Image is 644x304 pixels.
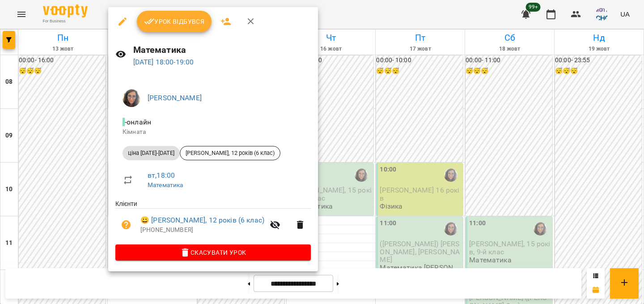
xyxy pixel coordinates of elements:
[140,215,264,226] a: 😀 [PERSON_NAME], 12 років (6 клас)
[123,149,180,157] span: ціна [DATE]-[DATE]
[123,128,304,137] p: Кімната
[148,94,202,102] a: [PERSON_NAME]
[144,16,205,27] span: Урок відбувся
[115,244,311,261] button: Скасувати Урок
[180,146,280,160] div: [PERSON_NAME], 12 років (6 клас)
[137,11,212,32] button: Урок відбувся
[123,247,304,258] span: Скасувати Урок
[115,214,137,235] button: Візит ще не сплачено. Додати оплату?
[123,118,153,126] span: - онлайн
[115,199,311,244] ul: Клієнти
[148,181,183,188] a: Математика
[133,43,311,57] h6: Математика
[148,171,175,180] a: вт , 18:00
[180,149,280,157] span: [PERSON_NAME], 12 років (6 клас)
[140,226,264,235] p: [PHONE_NUMBER]
[133,58,194,66] a: [DATE] 18:00-19:00
[123,89,140,107] img: 86d7fcac954a2a308d91a558dd0f8d4d.jpg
